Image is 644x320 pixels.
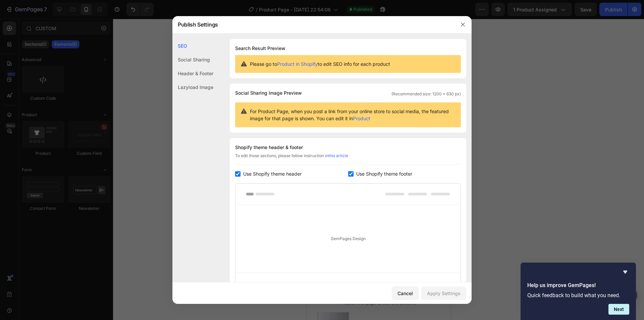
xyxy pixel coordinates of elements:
[621,268,629,276] button: Hide survey
[250,108,455,122] span: For Product Page, when you post a link from your online store to social media, the featured image...
[235,153,461,165] div: To edit those sections, please follow instruction in
[397,290,413,297] div: Cancel
[356,170,412,178] span: Use Shopify theme footer
[427,290,461,297] div: Apply Settings
[277,61,318,67] a: Product in Shopify
[172,53,213,66] div: Social Sharing
[392,286,419,300] button: Cancel
[235,44,461,52] h1: Search Result Preview
[527,268,629,315] div: Help us improve GemPages!
[172,80,213,94] div: Lazyload Image
[527,281,629,289] h2: Help us improve GemPages!
[235,205,461,273] div: GemPages Design
[235,143,461,151] div: Shopify theme header & footer
[527,292,629,299] p: Quick feedback to build what you need.
[391,91,461,97] span: (Recommended size: 1200 x 630 px)
[172,39,213,53] div: SEO
[243,170,302,178] span: Use Shopify theme header
[608,304,629,315] button: Next question
[235,89,302,97] span: Social Sharing Image Preview
[421,286,466,300] button: Apply Settings
[353,116,370,121] a: Product
[172,66,213,80] div: Header & Footer
[250,60,390,67] span: Please go to to edit SEO info for each product
[328,153,348,158] a: this article
[172,16,454,33] div: Publish Settings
